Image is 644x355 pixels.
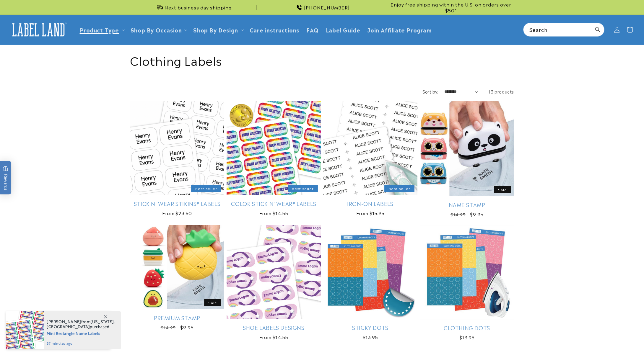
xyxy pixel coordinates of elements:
a: Shop By Design [193,26,238,34]
span: Join Affiliate Program [367,26,432,33]
span: Enjoy free shipping within the U.S. on orders over $50* [388,1,514,13]
summary: Product Type [76,23,127,37]
a: Sticky Dots [323,324,417,331]
span: Next business day shipping [165,4,232,10]
a: Care instructions [246,23,303,37]
a: Premium Stamp [130,314,224,321]
a: Iron-On Labels [323,200,417,207]
span: Shop By Occasion [131,26,182,33]
span: [PHONE_NUMBER] [304,4,350,10]
a: Join Affiliate Program [364,23,435,37]
a: Stick N' Wear Stikins® Labels [130,200,224,207]
span: [PERSON_NAME] [47,319,81,324]
img: Label Land [9,21,68,39]
a: Shoe Labels Designs [227,324,321,331]
summary: Shop By Design [190,23,246,37]
span: Care instructions [250,26,299,33]
a: Clothing Dots [420,324,514,331]
span: [GEOGRAPHIC_DATA] [47,324,90,329]
h1: Clothing Labels [130,52,514,68]
span: Rewards [3,166,9,190]
a: Product Type [80,26,119,34]
span: [US_STATE] [90,319,114,324]
a: Label Guide [322,23,364,37]
span: from , purchased [47,319,115,329]
button: Search [591,23,604,36]
span: Label Guide [326,26,360,33]
label: Sort by: [422,89,438,94]
span: 13 products [488,89,514,94]
summary: Shop By Occasion [127,23,190,37]
span: FAQ [306,26,319,33]
a: Color Stick N' Wear® Labels [227,200,321,207]
a: FAQ [303,23,322,37]
a: Label Land [7,18,70,41]
a: Name Stamp [420,201,514,208]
